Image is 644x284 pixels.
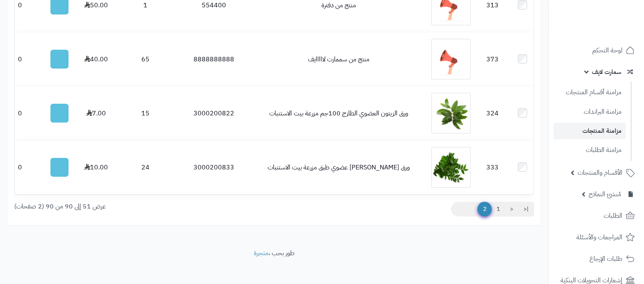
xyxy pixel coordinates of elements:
a: < [505,202,519,217]
a: المراجعات والأسئلة [554,228,639,247]
td: 3000200833 [178,141,250,194]
td: منتج من سممارت لااااايف [250,33,428,86]
span: الأقسام والمنتجات [578,167,622,178]
td: ورق الزيتون العضوي الطازج 100جم مزرعة بيت الاستنبات [250,87,428,140]
td: 0 [15,87,39,140]
td: 7.00 [79,87,112,140]
a: |< [518,202,534,217]
a: مزامنة أقسام المنتجات [554,84,626,101]
a: مزامنة الطلبات [554,141,626,159]
span: 2 [477,202,492,217]
span: المراجعات والأسئلة [576,232,622,243]
a: لوحة التحكم [554,41,639,60]
a: 1 [491,202,505,217]
td: ورق [PERSON_NAME] عضوي طبق مزرعة بيت الاستنبات [250,141,428,194]
span: مُنشئ النماذج [589,189,621,200]
a: طلبات الإرجاع [554,249,639,269]
td: 0 [15,141,39,194]
td: 10.00 [79,141,112,194]
a: مزامنة البراندات [554,103,626,121]
img: منتج من سممارت لااااايف [431,39,470,80]
span: طلبات الإرجاع [589,253,622,264]
td: 8888888888 [178,33,250,86]
a: مزامنة المنتجات [554,123,626,139]
span: سمارت لايف [592,66,621,78]
td: 40.00 [79,33,112,86]
span: الطلبات [604,210,622,221]
td: 324 [474,87,511,140]
td: 0 [15,33,39,86]
td: 333 [474,141,511,194]
img: ورق كاري طازج عضوي طبق مزرعة بيت الاستنبات [431,147,470,188]
td: 3000200822 [178,87,250,140]
img: ورق الزيتون العضوي الطازج 100جم مزرعة بيت الاستنبات [431,93,470,134]
span: لوحة التحكم [592,45,622,56]
a: متجرة [254,248,268,258]
td: 65 [113,33,178,86]
td: 373 [474,33,511,86]
td: 24 [113,141,178,194]
div: عرض 51 إلى 90 من 90 (2 صفحات) [8,202,274,211]
td: 15 [113,87,178,140]
a: الطلبات [554,206,639,225]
